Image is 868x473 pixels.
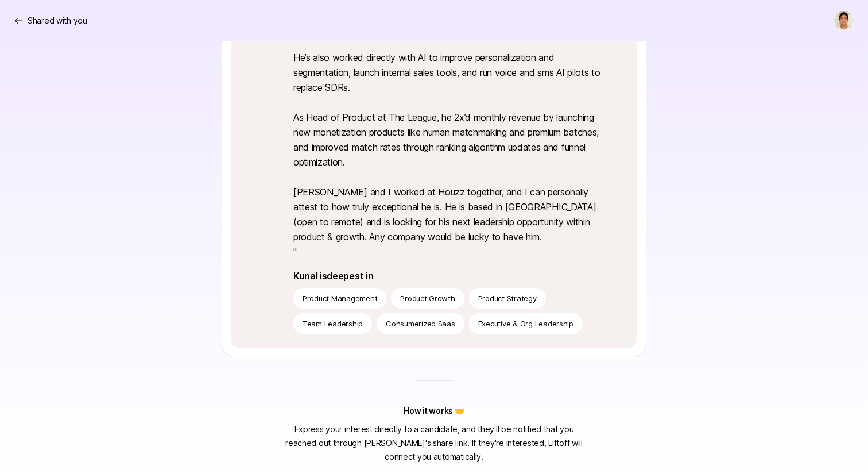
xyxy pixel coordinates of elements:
p: Shared with you [28,14,87,28]
p: How it works 🤝 [404,404,464,418]
p: Kunal is deepest in [293,268,614,283]
p: Executive & Org Leadership [478,318,573,329]
p: Product Management [303,293,377,304]
p: Express your interest directly to a candidate, and they'll be notified that you reached out throu... [285,422,583,464]
p: Product Strategy [478,293,537,304]
button: Jeremy Chen [834,10,854,31]
p: Consumerized Saas [386,318,455,329]
img: Jeremy Chen [834,11,854,30]
p: Team Leadership [303,318,363,329]
p: Product Growth [400,293,455,304]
